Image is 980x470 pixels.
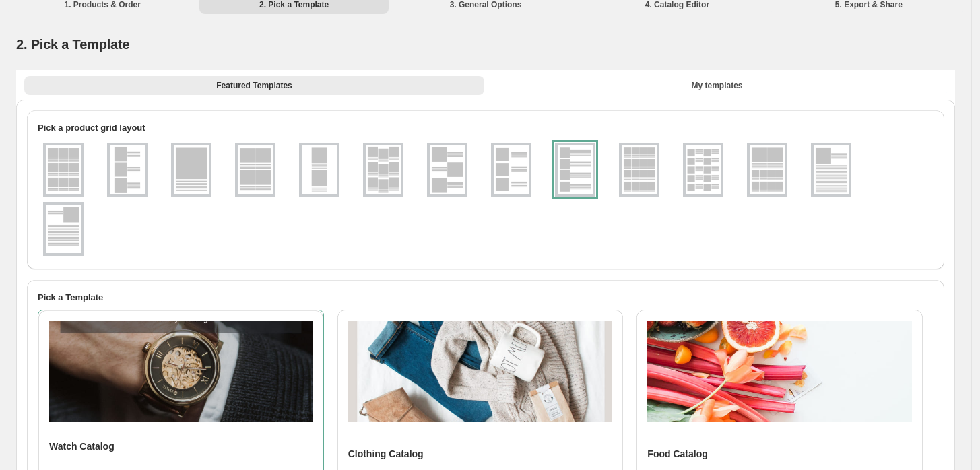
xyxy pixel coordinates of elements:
[686,145,721,194] img: g2x5v1
[814,145,849,194] img: g1x1v2
[622,145,657,194] img: g4x4v1
[647,447,707,461] h4: Food Catalog
[216,80,292,91] span: Featured Templates
[302,145,337,194] img: g1x2v1
[750,145,785,194] img: g2x1_4x2v1
[691,80,742,91] span: My templates
[110,145,145,194] img: g1x3v1
[38,121,934,135] h2: Pick a product grid layout
[348,447,424,461] h4: Clothing Catalog
[49,440,115,453] h4: Watch Catalog
[174,145,209,194] img: g1x1v1
[430,145,465,194] img: g1x3v2
[494,145,529,194] img: g1x3v3
[46,205,81,253] img: g1x1v3
[366,145,401,194] img: g3x3v2
[16,37,129,52] span: 2. Pick a Template
[46,145,81,194] img: g3x3v1
[38,291,934,304] h2: Pick a Template
[238,145,273,194] img: g2x2v1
